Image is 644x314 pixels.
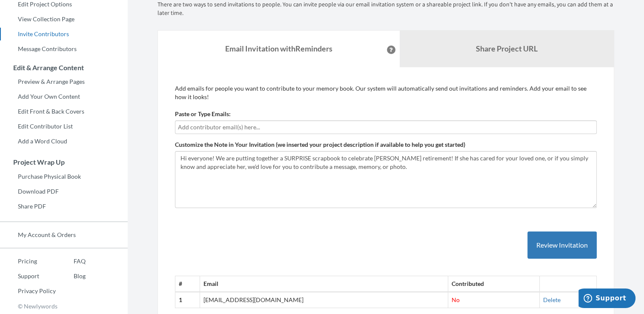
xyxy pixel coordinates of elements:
span: No [452,296,460,303]
a: Delete [543,296,561,303]
th: 1 [175,292,200,308]
label: Paste or Type Emails: [175,110,231,118]
strong: Email Invitation with Reminders [225,44,332,53]
h3: Project Wrap Up [0,158,128,166]
th: Email [200,276,448,292]
b: Share Project URL [476,44,538,53]
p: There are two ways to send invitations to people. You can invite people via our email invitation ... [157,0,614,17]
button: Review Invitation [527,231,597,259]
th: # [175,276,200,292]
input: Add contributor email(s) here... [178,123,594,132]
h3: Edit & Arrange Content [0,64,128,71]
a: FAQ [56,255,86,268]
p: Add emails for people you want to contribute to your memory book. Our system will automatically s... [175,84,597,101]
label: Customize the Note in Your Invitation (we inserted your project description if available to help ... [175,140,465,149]
a: Blog [56,270,86,283]
td: [EMAIL_ADDRESS][DOMAIN_NAME] [200,292,448,308]
th: Contributed [448,276,539,292]
iframe: Opens a widget where you can chat to one of our agents [578,288,635,310]
textarea: Hi everyone! We are putting together a SURPRISE scrapbook to celebrate [PERSON_NAME] retirement! ... [175,151,597,208]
